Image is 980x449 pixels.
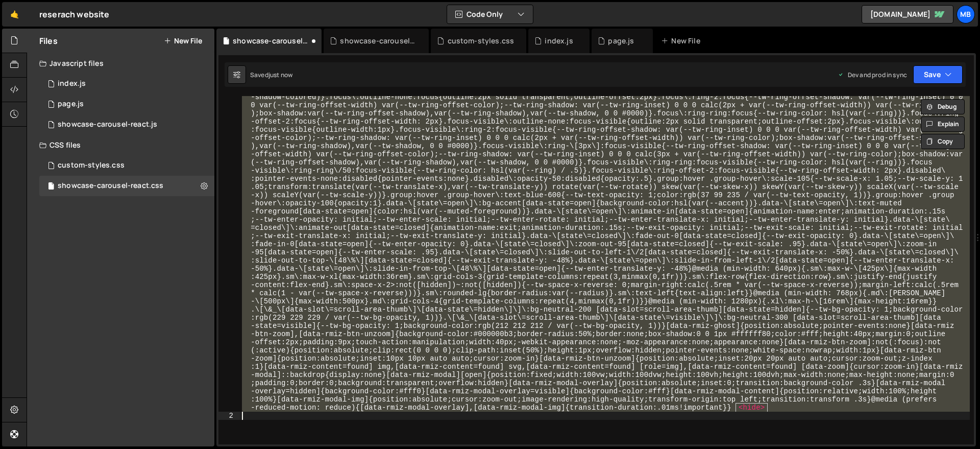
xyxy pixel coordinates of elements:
[862,5,953,23] a: [DOMAIN_NAME]
[27,53,214,74] div: Javascript files
[39,155,214,176] div: 10476/38631.css
[250,70,292,79] div: Saved
[39,8,110,20] div: reserach website
[545,36,573,46] div: index.js
[58,181,163,191] div: showcase-carousel-react.css
[218,412,240,420] div: 2
[340,36,416,46] div: showcase-carousel-react.js
[268,70,292,79] div: just now
[233,36,309,46] div: showcase-carousel-react.css
[2,2,27,27] a: 🤙
[608,36,634,46] div: page.js
[39,94,214,114] div: 10476/23772.js
[838,70,907,79] div: Dev and prod in sync
[164,37,202,45] button: New File
[58,161,125,170] div: custom-styles.css
[39,114,214,135] div: 10476/45223.js
[921,134,965,149] button: Copy
[448,36,514,46] div: custom-styles.css
[447,5,533,23] button: Code Only
[921,116,965,132] button: Explain
[735,403,767,412] span: <hide>
[39,176,214,196] div: 10476/45224.css
[913,65,963,84] button: Save
[27,135,214,155] div: CSS files
[58,79,86,88] div: index.js
[58,100,84,109] div: page.js
[957,5,975,23] a: MB
[661,36,704,46] div: New File
[39,35,58,46] h2: Files
[58,120,157,129] div: showcase-carousel-react.js
[39,74,214,94] div: 10476/23765.js
[921,99,965,114] button: Debug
